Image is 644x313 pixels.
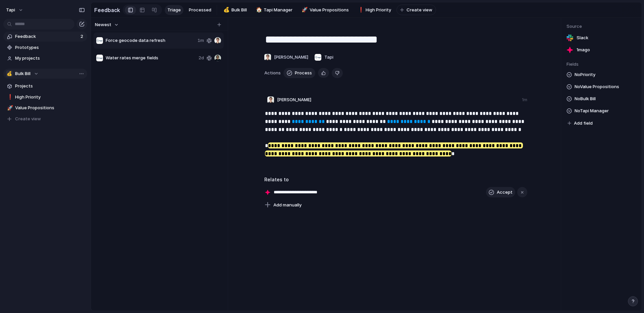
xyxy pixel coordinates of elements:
[106,37,195,44] span: Force geocode data refresh
[264,7,292,13] span: Tapi Manager
[567,119,594,128] button: Add field
[577,35,588,41] span: Slack
[262,200,304,210] button: Add manually
[366,7,391,13] span: High Priority
[332,68,343,78] button: Delete
[313,52,335,63] button: Tapi
[273,202,302,208] span: Add manually
[3,114,87,124] button: Create view
[357,7,364,13] button: ❗
[199,55,204,61] span: 2d
[106,55,196,61] span: Water rates merge fields
[3,92,87,102] a: ❗High Priority
[354,5,394,15] a: ❗High Priority
[283,68,315,78] button: Process
[264,70,281,76] span: Actions
[6,70,13,77] div: 💰
[186,5,214,15] a: Processed
[198,37,204,44] span: 1m
[396,5,436,15] button: Create view
[302,6,306,14] div: 🚀
[15,33,78,40] span: Feedback
[264,176,527,183] h3: Relates to
[497,189,513,196] span: Accept
[7,93,12,101] div: ❗
[407,7,432,13] span: Create view
[15,83,85,89] span: Projects
[15,105,85,111] span: Value Propositions
[3,81,87,91] a: Projects
[15,44,85,51] span: Prototypes
[256,6,261,14] div: 🏠
[486,187,515,198] button: Accept
[324,54,333,61] span: Tapi
[3,103,87,113] a: 🚀Value Propositions
[277,97,311,103] span: [PERSON_NAME]
[298,5,352,15] a: 🚀Value Propositions
[522,97,527,103] div: 1m
[6,7,15,13] span: tapi
[231,7,247,13] span: Bulk Bill
[262,52,310,63] button: [PERSON_NAME]
[15,116,41,122] span: Create view
[189,7,211,13] span: Processed
[15,94,85,101] span: High Priority
[3,43,87,53] a: Prototypes
[3,69,87,79] button: 💰Bulk Bill
[567,33,636,43] a: Slack
[7,104,12,112] div: 🚀
[167,7,181,13] span: Triage
[310,7,349,13] span: Value Propositions
[220,5,250,15] a: 💰Bulk Bill
[575,83,619,91] span: No Value Propositions
[577,47,590,53] span: 1m ago
[575,71,595,79] span: No Priority
[295,70,312,76] span: Process
[80,33,85,40] span: 2
[94,6,120,14] h2: Feedback
[15,55,85,62] span: My projects
[222,7,229,13] button: 💰
[223,6,228,14] div: 💰
[567,61,636,68] span: Fields
[6,94,13,101] button: ❗
[252,5,296,15] a: 🏠Tapi Manager
[274,54,308,61] span: [PERSON_NAME]
[3,32,87,42] a: Feedback2
[255,7,262,13] button: 🏠
[15,70,31,77] span: Bulk Bill
[574,120,593,127] span: Add field
[567,23,636,30] span: Source
[358,6,363,14] div: ❗
[165,5,183,15] a: Triage
[3,53,87,63] a: My projects
[94,20,120,29] button: Newest
[575,107,609,115] span: No Tapi Manager
[95,21,111,28] span: Newest
[3,5,27,15] button: tapi
[575,95,596,103] span: No Bulk Bill
[6,105,13,111] button: 🚀
[301,7,307,13] button: 🚀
